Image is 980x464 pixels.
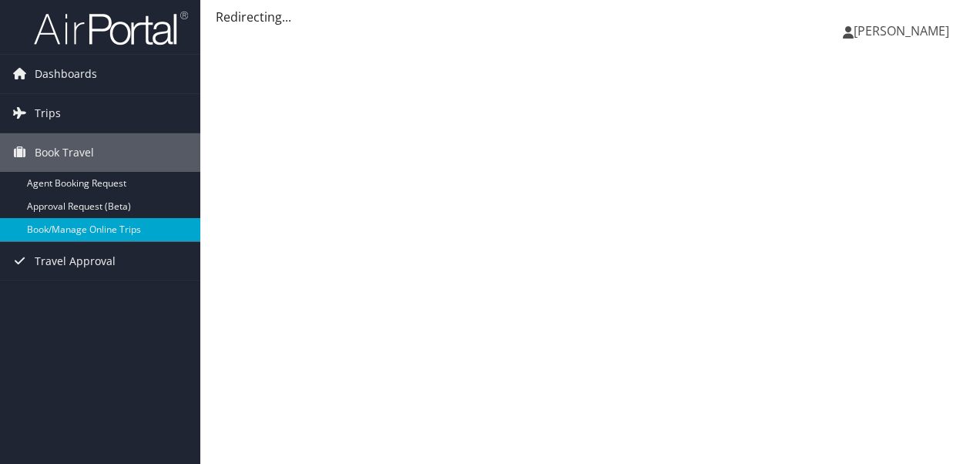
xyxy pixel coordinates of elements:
div: Redirecting... [216,8,965,26]
span: Trips [35,94,61,133]
a: [PERSON_NAME] [843,8,965,54]
span: [PERSON_NAME] [854,22,949,39]
span: Dashboards [35,55,97,93]
span: Travel Approval [35,242,116,281]
img: airportal-logo.png [34,10,188,46]
span: Book Travel [35,133,94,172]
